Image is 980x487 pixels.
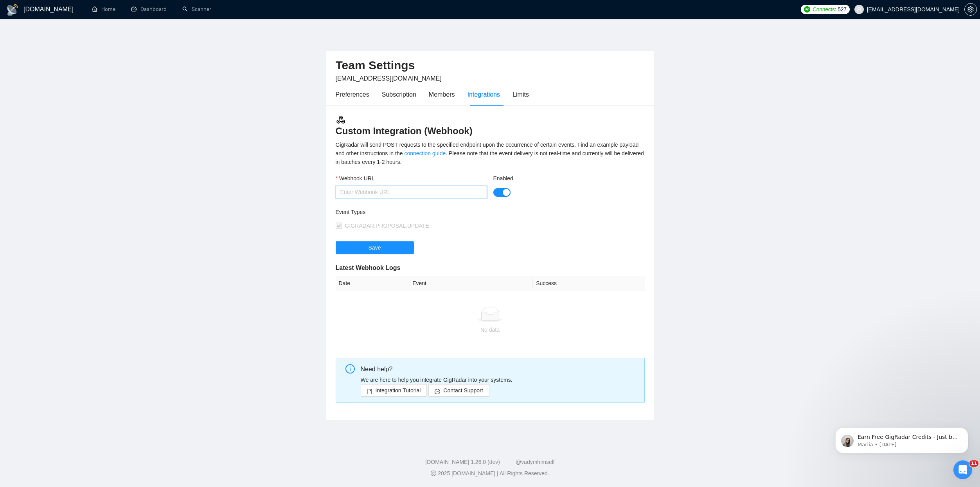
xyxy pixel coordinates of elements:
a: connection guide [404,150,446,156]
a: @vadymhimself [516,459,555,465]
iframe: Intercom notifications message [824,411,980,466]
div: Limits [512,90,529,99]
div: 2025 [DOMAIN_NAME] | All Rights Reserved. [6,469,974,478]
span: book [367,388,372,394]
span: info-circle [345,364,355,374]
span: 527 [838,5,846,14]
iframe: Intercom live chat [953,460,972,479]
div: GigRadar will send POST requests to the specified endpoint upon the occurrence of certain events.... [336,140,645,166]
span: Save [369,243,381,252]
a: searchScanner [182,6,211,13]
button: Save [336,241,414,254]
a: dashboardDashboard [131,6,167,13]
a: setting [964,6,977,13]
a: [DOMAIN_NAME] 1.26.0 (dev) [425,459,500,465]
span: copyright [431,471,436,476]
span: message [435,388,440,394]
label: Event Types [336,208,366,216]
h3: Custom Integration (Webhook) [336,115,645,137]
div: Members [429,90,455,99]
th: Success [533,276,644,291]
p: We are here to help you integrate GigRadar into your systems. [361,376,638,384]
img: upwork-logo.png [804,6,810,13]
div: Preferences [336,90,369,99]
span: 11 [969,460,978,467]
button: Enabled [493,188,511,197]
a: homeHome [92,6,115,13]
span: setting [965,6,976,13]
img: logo [6,4,19,16]
span: Connects: [813,5,836,14]
span: user [856,7,862,12]
h2: Team Settings [336,58,645,74]
div: No data [339,325,642,334]
a: bookIntegration Tutorial [361,387,427,394]
img: webhook.3a52c8ec.svg [336,115,346,125]
th: Event [409,276,533,291]
th: Date [336,276,410,291]
label: Webhook URL [336,174,375,183]
label: Enabled [493,174,513,183]
div: Subscription [382,90,416,99]
div: Integrations [468,90,500,99]
input: Webhook URL [336,186,487,198]
button: setting [964,3,977,16]
span: [EMAIL_ADDRESS][DOMAIN_NAME] [336,75,442,82]
span: Need help? [361,366,393,372]
span: Integration Tutorial [376,386,421,395]
span: Contact Support [443,386,483,395]
h5: Latest Webhook Logs [336,263,645,273]
button: bookIntegration Tutorial [361,384,427,397]
span: GIGRADAR.PROPOSAL.UPDATE [345,223,429,229]
button: messageContact Support [428,384,489,397]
